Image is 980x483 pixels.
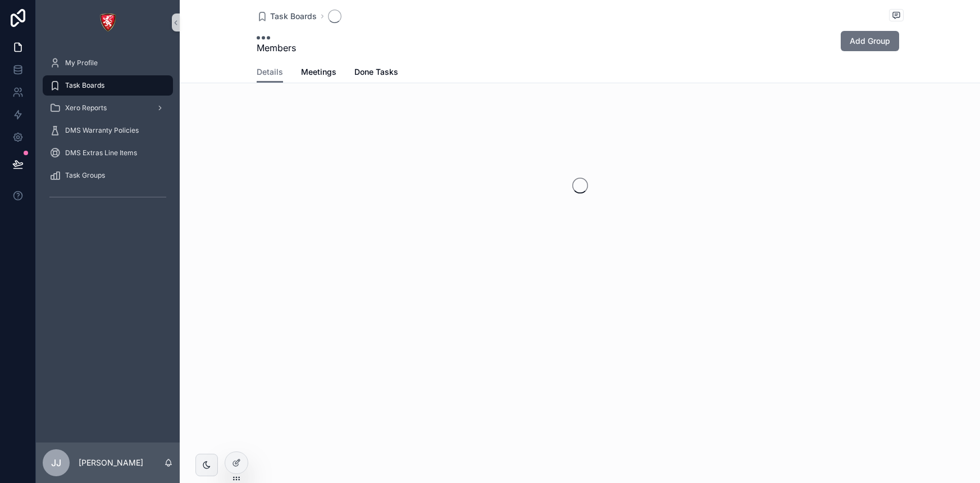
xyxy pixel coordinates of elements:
[51,456,61,470] span: JJ
[43,165,173,186] a: Task Groups
[65,81,104,90] span: Task Boards
[43,98,173,118] a: Xero Reports
[65,126,139,135] span: DMS Warranty Policies
[841,31,899,51] button: Add Group
[257,62,283,83] a: Details
[354,66,398,78] span: Done Tasks
[65,103,107,112] span: Xero Reports
[43,75,173,96] a: Task Boards
[65,148,137,157] span: DMS Extras Line Items
[43,53,173,73] a: My Profile
[301,62,336,84] a: Meetings
[354,62,398,84] a: Done Tasks
[257,11,317,22] a: Task Boards
[43,120,173,141] a: DMS Warranty Policies
[36,45,180,220] div: scrollable content
[301,66,336,78] span: Meetings
[65,58,98,67] span: My Profile
[79,457,143,468] p: [PERSON_NAME]
[99,13,117,31] img: App logo
[257,41,296,55] span: Members
[270,11,317,22] span: Task Boards
[257,66,283,78] span: Details
[43,143,173,163] a: DMS Extras Line Items
[850,35,890,47] span: Add Group
[65,171,105,180] span: Task Groups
